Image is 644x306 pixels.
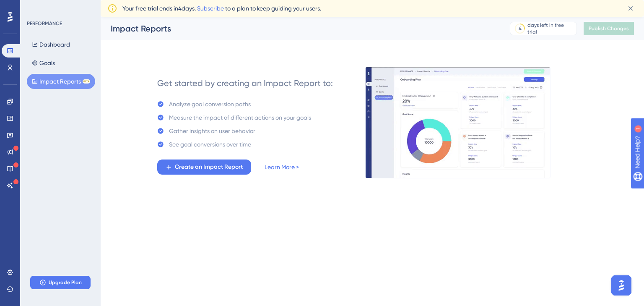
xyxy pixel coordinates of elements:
[169,126,255,136] div: Gather insights on user behavior
[83,79,90,84] div: BETA
[30,276,91,289] button: Upgrade Plan
[169,112,311,123] div: Measure the impact of different actions on your goals
[122,3,321,13] span: Your free trial ends in 4 days. to a plan to keep guiding your users.
[519,25,522,32] div: 4
[197,5,224,12] a: Subscribe
[27,74,95,89] button: Impact ReportsBETA
[589,25,629,32] span: Publish Changes
[365,67,551,178] img: e8cc2031152ba83cd32f6b7ecddf0002.gif
[169,99,251,109] div: Analyze goal conversion paths
[169,139,251,149] div: See goal conversions over time
[58,4,61,11] div: 1
[49,279,82,286] span: Upgrade Plan
[27,20,62,27] div: PERFORMANCE
[27,37,75,52] button: Dashboard
[584,22,634,35] button: Publish Changes
[20,2,52,12] span: Need Help?
[157,77,333,89] div: Get started by creating an Impact Report to:
[609,273,634,298] iframe: UserGuiding AI Assistant Launcher
[265,162,299,172] a: Learn More >
[175,162,243,172] span: Create an Impact Report
[27,55,60,71] button: Goals
[527,22,574,35] div: days left in free trial
[111,23,489,34] div: Impact Reports
[157,160,251,175] button: Create an Impact Report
